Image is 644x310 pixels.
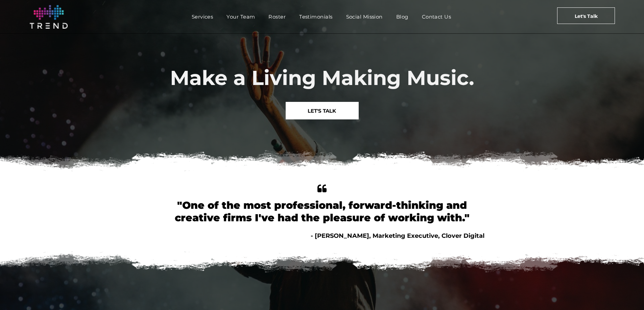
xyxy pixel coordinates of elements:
span: - [PERSON_NAME], Marketing Executive, Clover Digital [311,232,484,239]
font: "One of the most professional, forward-thinking and creative firms I've had the pleasure of worki... [175,199,470,224]
img: logo [30,5,68,29]
span: LET'S TALK [308,102,336,119]
a: LET'S TALK [286,102,359,119]
a: Services [185,12,220,22]
span: Let's Talk [575,8,598,25]
a: Contact Us [415,12,458,22]
a: Roster [262,12,292,22]
a: Blog [389,12,415,22]
span: Make a Living Making Music. [170,65,474,90]
a: Social Mission [339,12,389,22]
a: Let's Talk [557,7,615,24]
a: Testimonials [292,12,339,22]
a: Your Team [220,12,262,22]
